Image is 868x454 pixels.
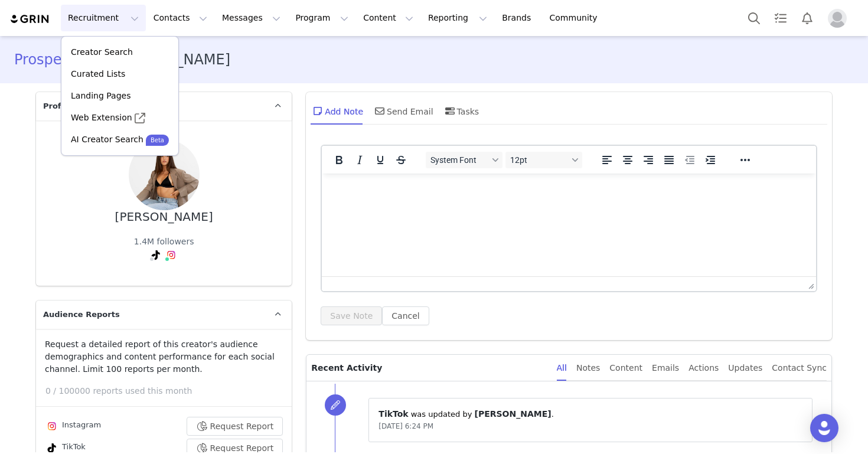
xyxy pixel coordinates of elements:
button: Decrease indent [680,152,700,168]
p: Curated Lists [71,68,125,80]
div: All [557,355,567,381]
button: Notifications [794,5,820,31]
button: Recruitment [61,5,146,31]
button: Save Note [321,306,382,325]
p: Landing Pages [71,90,130,102]
span: Audience Reports [43,309,120,321]
img: placeholder-profile.jpg [828,9,847,28]
button: Messages [215,5,288,31]
button: Justify [659,152,679,168]
button: Request Report [187,417,283,436]
div: Emails [652,355,679,381]
a: Community [543,5,610,31]
button: Reveal or hide additional toolbar items [735,152,755,168]
button: Program [288,5,355,31]
div: Content [609,355,642,381]
img: instagram.svg [47,422,57,431]
button: Align right [638,152,658,168]
button: Align left [597,152,617,168]
p: ⁨ ⁩ was updated by ⁨ ⁩. [378,408,802,420]
span: 12pt [510,155,568,165]
a: Brands [495,5,541,31]
button: Contacts [146,5,214,31]
span: [PERSON_NAME] [475,409,552,419]
button: Bold [329,152,349,168]
div: Notes [576,355,600,381]
span: Profile [43,100,71,112]
button: Italic [350,152,370,168]
p: Web Extension [71,112,132,124]
p: Recent Activity [311,355,547,381]
div: Updates [728,355,762,381]
a: Tasks [768,5,794,31]
img: e6523727-b45e-4bce-9abe-3fa84ea577c1.jpg [129,139,200,210]
button: Reporting [421,5,494,31]
span: [DATE] 6:24 PM [378,422,433,430]
p: Creator Search [71,46,133,58]
p: AI Creator Search [71,133,143,146]
div: 1.4M followers [134,236,194,248]
button: Search [741,5,767,31]
button: Fonts [426,152,502,168]
span: TikTok [378,409,408,419]
img: grin logo [9,14,51,25]
div: Contact Sync [772,355,827,381]
a: Prospects [14,49,93,70]
img: instagram.svg [167,250,176,260]
p: Request a detailed report of this creator's audience demographics and content performance for eac... [45,338,283,375]
div: Instagram [45,419,101,433]
span: System Font [430,155,488,165]
div: Send Email [373,97,433,125]
div: Add Note [311,97,363,125]
button: Cancel [382,306,429,325]
div: Open Intercom Messenger [810,414,838,442]
button: Content [356,5,420,31]
iframe: Rich Text Area [322,174,816,276]
button: Profile [821,9,859,28]
button: Underline [370,152,390,168]
div: [PERSON_NAME] [115,210,213,224]
div: Actions [688,355,719,381]
button: Align center [618,152,638,168]
p: Beta [151,136,164,145]
div: Press the Up and Down arrow keys to resize the editor. [804,277,816,291]
button: Strikethrough [391,152,411,168]
button: Increase indent [700,152,720,168]
button: Font sizes [505,152,582,168]
div: Tasks [443,97,479,125]
p: 0 / 100000 reports used this month [45,385,292,397]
